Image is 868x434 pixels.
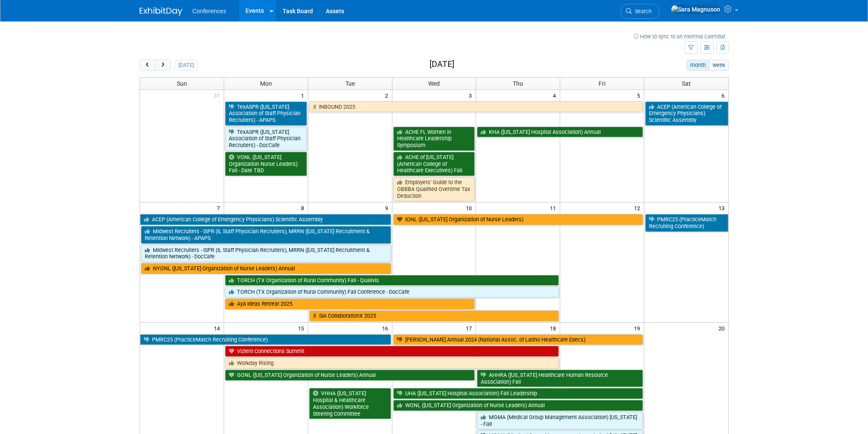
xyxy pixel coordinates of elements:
a: ACEP (American College of Emergency Physicians) Scientific Assembly [140,214,391,225]
span: 9 [384,203,392,213]
span: Sun [177,80,187,87]
a: WONL ([US_STATE] Organization of Nurse Leaders) Annual [393,400,643,411]
a: TexASPR ([US_STATE] Association of Staff Physician Recruiters) - APAPS [225,101,307,126]
a: NYONL ([US_STATE] Organization of Nurse Leaders) Annual [141,263,391,274]
a: TORCH (TX Organization of Rural Community) Fall Conference - DocCafe [225,286,559,298]
img: Sara Magnuson [671,5,721,14]
h2: [DATE] [430,60,454,69]
span: 10 [465,203,476,213]
span: Conferences [193,8,226,14]
a: GONL ([US_STATE] Organization of Nurse Leaders) Annual [225,370,475,381]
a: PMRC25 (PracticeMatch Recruiting Conference) [645,214,728,231]
a: Search [620,4,660,19]
a: IONL ([US_STATE] Organization of Nurse Leaders) [393,214,643,225]
span: Thu [513,80,523,87]
a: AHHRA ([US_STATE] Healthcare Human Resource Association) Fall [477,370,643,387]
a: SIA CollaborationX 2025 [309,310,559,321]
a: MGMA (Medical Group Management Association) [US_STATE] - Fall [477,412,643,429]
a: ACEP (American College of Emergency Physicians) Scientific Assembly [645,101,728,126]
span: 17 [465,323,476,333]
span: 16 [381,323,392,333]
a: Midwest Recruiters - ISPR (IL Staff Physician Recruiters), MRRN ([US_STATE] Recruitment & Retenti... [141,226,391,243]
span: 4 [552,90,560,101]
span: Fri [599,80,605,87]
a: PMRC25 (PracticeMatch Recruiting Conference) [140,334,391,345]
span: 2 [384,90,392,101]
button: prev [140,60,155,71]
span: Tue [345,80,355,87]
a: VONL ([US_STATE] Organization Nurse Leaders) Fall - Date TBD [225,152,307,176]
span: 6 [721,90,728,101]
span: 31 [213,90,224,101]
a: How to sync to an external calendar... [634,33,729,40]
a: TORCH (TX Organization of Rural Community) Fall - Qualivis [225,275,559,286]
span: Mon [260,80,272,87]
span: 5 [636,90,644,101]
a: VHHA ([US_STATE] Hospital & Healthcare Association) Workforce Steering Committee [309,388,391,419]
button: week [709,60,728,71]
span: 15 [297,323,308,333]
img: ExhibitDay [140,7,182,16]
a: TexASPR ([US_STATE] Association of Staff Physician Recruiters) - DocCafe [225,127,307,151]
span: 7 [216,203,224,213]
span: 13 [718,203,728,213]
span: Sat [682,80,691,87]
span: 20 [718,323,728,333]
a: ACHE of [US_STATE] (American College of Healthcare Executives) Fall [393,152,475,176]
span: Search [632,8,652,14]
a: INBOUND 2025 [309,101,643,113]
span: 3 [468,90,476,101]
a: Employers’ Guide to the OBBBA Qualified Overtime Tax Deduction [393,177,475,201]
span: 14 [213,323,224,333]
button: month [687,60,709,71]
button: [DATE] [175,60,197,71]
span: Wed [428,80,440,87]
span: 1 [300,90,308,101]
a: Aya Ideas Retreat 2025 [225,298,475,310]
a: ACHE FL Women in Healthcare Leadership Symposium [393,127,475,151]
span: 19 [633,323,644,333]
a: Vizient Connections Summit [225,346,559,357]
a: Workday Rising [225,358,559,369]
a: UHA ([US_STATE] Hospital Association) Fall Leadership [393,388,643,399]
span: 12 [633,203,644,213]
button: next [155,60,171,71]
a: KHA ([US_STATE] Hospital Association) Annual [477,127,643,138]
a: [PERSON_NAME] Annual 2024 (National Assoc. of Latino Healthcare Execs) [393,334,643,345]
span: 18 [549,323,560,333]
span: 8 [300,203,308,213]
a: Midwest Recruiters - ISPR (IL Staff Physician Recruiters), MRRN ([US_STATE] Recruitment & Retenti... [141,245,391,262]
span: 11 [549,203,560,213]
